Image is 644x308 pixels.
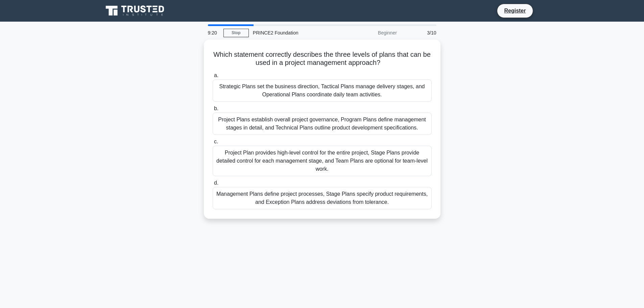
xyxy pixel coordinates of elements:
[500,6,530,15] a: Register
[249,26,342,40] div: PRINCE2 Foundation
[214,72,218,78] span: a.
[214,139,218,144] span: c.
[212,50,432,67] h5: Which statement correctly describes the three levels of plans that can be used in a project manag...
[213,113,432,135] div: Project Plans establish overall project governance, Program Plans define management stages in det...
[401,26,440,40] div: 3/10
[213,79,432,102] div: Strategic Plans set the business direction, Tactical Plans manage delivery stages, and Operationa...
[342,26,401,40] div: Beginner
[204,26,223,40] div: 9:20
[214,105,218,111] span: b.
[213,187,432,209] div: Management Plans define project processes, Stage Plans specify product requirements, and Exceptio...
[213,146,432,176] div: Project Plan provides high-level control for the entire project, Stage Plans provide detailed con...
[214,180,218,186] span: d.
[223,29,249,37] a: Stop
